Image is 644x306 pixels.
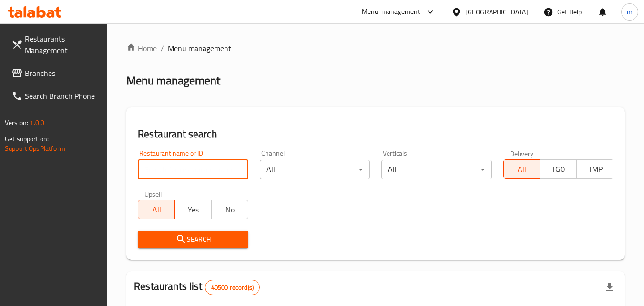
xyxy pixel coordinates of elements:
[598,276,621,299] div: Export file
[4,62,108,84] a: Branches
[215,203,245,217] span: No
[510,150,534,157] label: Delivery
[138,200,175,219] button: All
[260,160,370,179] div: All
[205,280,260,295] div: Total records count
[126,73,220,88] h2: Menu management
[134,279,260,295] h2: Restaurants list
[211,200,248,219] button: No
[5,116,28,129] span: Version:
[5,142,65,155] a: Support.OpsPlatform
[362,6,420,18] div: Menu-management
[179,203,208,217] span: Yes
[25,90,100,102] span: Search Branch Phone
[138,231,248,248] button: Search
[205,283,259,292] span: 40500 record(s)
[544,162,573,176] span: TGO
[4,27,108,62] a: Restaurants Management
[503,159,541,179] button: All
[627,7,633,17] span: m
[30,116,44,129] span: 1.0.0
[540,159,577,179] button: TGO
[145,233,240,245] span: Search
[126,42,157,54] a: Home
[168,42,231,54] span: Menu management
[174,200,212,219] button: Yes
[576,159,613,179] button: TMP
[138,160,248,179] input: Search for restaurant name or ID..
[138,127,613,141] h2: Restaurant search
[144,190,162,197] label: Upsell
[381,160,491,179] div: All
[508,162,537,176] span: All
[5,133,49,145] span: Get support on:
[4,84,108,107] a: Search Branch Phone
[142,203,171,217] span: All
[25,33,100,56] span: Restaurants Management
[25,67,100,79] span: Branches
[161,42,164,54] li: /
[465,7,528,17] div: [GEOGRAPHIC_DATA]
[126,42,625,54] nav: breadcrumb
[581,162,610,176] span: TMP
